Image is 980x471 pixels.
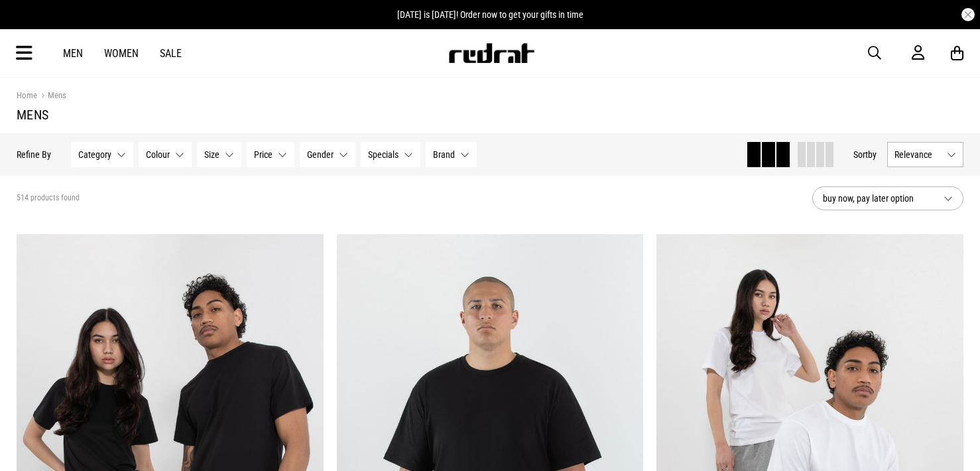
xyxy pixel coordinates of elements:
button: buy now, pay later option [812,186,963,210]
span: Relevance [894,149,942,160]
h1: Mens [17,107,963,123]
span: Colour [146,149,170,160]
button: Price [247,142,294,167]
a: Sale [160,47,182,60]
p: Refine By [17,149,51,160]
span: Specials [368,149,398,160]
button: Gender [300,142,355,167]
span: Category [78,149,111,160]
button: Size [197,142,241,167]
button: Colour [139,142,192,167]
img: Redrat logo [448,43,535,63]
button: Brand [426,142,477,167]
span: Brand [433,149,455,160]
a: Men [63,47,83,60]
span: buy now, pay later option [823,190,933,206]
span: by [868,149,877,160]
button: Category [71,142,133,167]
a: Home [17,90,37,100]
a: Women [104,47,139,60]
span: 514 products found [17,193,80,204]
button: Specials [361,142,420,167]
button: Sortby [853,147,877,163]
button: Relevance [887,142,963,167]
span: Gender [307,149,334,160]
span: Size [204,149,219,160]
span: [DATE] is [DATE]! Order now to get your gifts in time [397,9,583,20]
span: Price [254,149,273,160]
a: Mens [37,90,66,103]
